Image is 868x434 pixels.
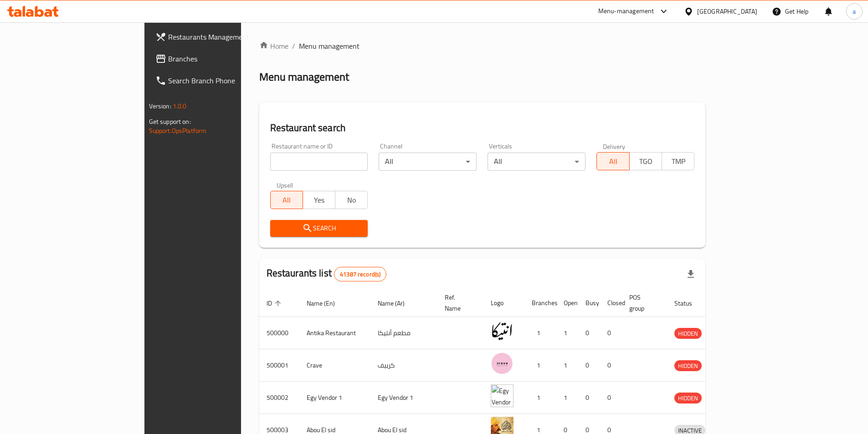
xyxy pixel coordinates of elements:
[674,361,702,371] span: HIDDEN
[600,289,622,317] th: Closed
[149,116,191,128] span: Get support on:
[334,267,386,281] div: Total records count
[259,70,349,84] h2: Menu management
[270,121,695,135] h2: Restaurant search
[674,298,704,309] span: Status
[149,100,171,112] span: Version:
[168,53,282,64] span: Branches
[292,41,295,51] li: /
[270,220,368,237] button: Search
[370,349,437,382] td: كرييف
[259,41,706,51] nav: breadcrumb
[601,155,626,168] span: All
[598,6,654,17] div: Menu-management
[173,100,187,112] span: 1.0.0
[578,382,600,414] td: 0
[629,292,656,314] span: POS group
[556,349,578,382] td: 1
[277,223,361,234] span: Search
[674,328,702,339] span: HIDDEN
[633,155,658,168] span: TGO
[270,191,303,209] button: All
[307,298,347,309] span: Name (En)
[267,266,387,281] h2: Restaurants list
[674,360,702,371] div: HIDDEN
[303,191,335,209] button: Yes
[488,153,586,171] div: All
[556,317,578,349] td: 1
[596,152,629,170] button: All
[148,70,289,92] a: Search Branch Phone
[379,153,477,171] div: All
[445,292,473,314] span: Ref. Name
[524,349,556,382] td: 1
[299,382,370,414] td: Egy Vendor 1
[666,155,691,168] span: TMP
[339,194,364,207] span: No
[603,143,626,149] label: Delivery
[370,382,437,414] td: Egy Vendor 1
[524,317,556,349] td: 1
[370,317,437,349] td: مطعم أنتيكا
[168,75,282,86] span: Search Branch Phone
[378,298,416,309] span: Name (Ar)
[274,194,299,207] span: All
[267,298,284,309] span: ID
[680,263,702,285] div: Export file
[578,349,600,382] td: 0
[600,349,622,382] td: 0
[334,270,386,279] span: 41387 record(s)
[556,289,578,317] th: Open
[491,352,514,375] img: Crave
[307,194,332,207] span: Yes
[853,6,856,16] span: a
[524,289,556,317] th: Branches
[674,393,702,403] div: HIDDEN
[148,48,289,70] a: Branches
[578,289,600,317] th: Busy
[600,317,622,349] td: 0
[674,393,702,403] span: HIDDEN
[148,26,289,48] a: Restaurants Management
[149,125,207,137] a: Support.OpsPlatform
[483,289,524,317] th: Logo
[270,153,368,171] input: Search for restaurant name or ID..
[277,182,293,188] label: Upsell
[491,384,514,407] img: Egy Vendor 1
[556,382,578,414] td: 1
[578,317,600,349] td: 0
[629,152,662,170] button: TGO
[299,41,360,51] span: Menu management
[299,317,370,349] td: Antika Restaurant
[662,152,694,170] button: TMP
[697,6,757,16] div: [GEOGRAPHIC_DATA]
[600,382,622,414] td: 0
[299,349,370,382] td: Crave
[168,31,282,42] span: Restaurants Management
[524,382,556,414] td: 1
[491,320,514,342] img: Antika Restaurant
[335,191,368,209] button: No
